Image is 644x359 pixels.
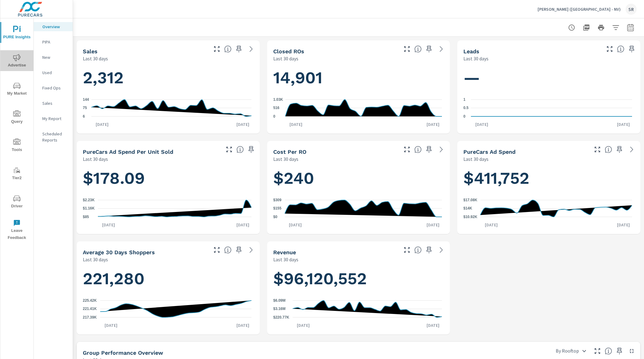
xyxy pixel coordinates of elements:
[83,198,95,202] text: $2.23K
[285,121,307,127] p: [DATE]
[414,45,422,53] span: Number of Repair Orders Closed by the selected dealership group over the selected time range. [So...
[83,298,97,303] text: 225.42K
[34,99,73,108] div: Sales
[273,215,278,219] text: $0
[83,67,254,88] h1: 2,312
[463,215,477,219] text: $10.92K
[273,155,298,163] p: Last 30 days
[98,222,119,228] p: [DATE]
[273,114,275,119] text: 0
[436,245,446,255] a: See more details in report
[246,44,256,54] a: See more details in report
[42,24,68,30] p: Overview
[463,198,477,202] text: $17.08K
[246,145,256,154] span: Save this to your personalized report
[471,121,493,127] p: [DATE]
[273,168,444,189] h1: $240
[422,322,444,328] p: [DATE]
[463,106,469,110] text: 0.5
[42,54,68,60] p: New
[273,315,289,319] text: $220.77K
[414,146,422,153] span: Average cost incurred by the dealership from each Repair Order closed over the selected date rang...
[34,37,73,47] div: PIPA
[273,149,306,155] h5: Cost per RO
[83,206,95,211] text: $1.16K
[610,21,622,34] button: Apply Filters
[83,155,108,163] p: Last 30 days
[436,44,446,54] a: See more details in report
[273,256,298,263] p: Last 30 days
[2,219,32,241] span: Leave Feedback
[273,198,282,202] text: $309
[463,155,489,163] p: Last 30 days
[592,346,602,356] button: Make Fullscreen
[34,22,73,31] div: Overview
[605,146,612,153] span: Total cost of media for all PureCars channels for the selected dealership group over the selected...
[463,168,634,189] h1: $411,752
[91,121,113,127] p: [DATE]
[273,206,282,210] text: $155
[402,145,412,154] button: Make Fullscreen
[224,145,234,154] button: Make Fullscreen
[414,246,422,254] span: Total sales revenue over the selected date range. [Source: This data is sourced from the dealer’s...
[627,346,637,356] button: Minimize Widget
[463,55,489,62] p: Last 30 days
[232,322,254,328] p: [DATE]
[83,97,89,102] text: 144
[212,44,222,54] button: Make Fullscreen
[605,347,612,355] span: Understand group performance broken down by various segments. Use the dropdown in the upper right...
[2,54,32,69] span: Advertise
[463,149,516,155] h5: PureCars Ad Spend
[42,100,68,106] p: Sales
[212,245,222,255] button: Make Fullscreen
[463,206,472,211] text: $14K
[100,322,122,328] p: [DATE]
[2,110,32,125] span: Query
[2,167,32,182] span: Tier2
[83,114,85,119] text: 6
[273,97,283,102] text: 1.03K
[34,114,73,123] div: My Report
[463,67,634,88] h1: —
[83,215,89,219] text: $85
[42,85,68,91] p: Fixed Ops
[236,146,244,153] span: Average cost of advertising per each vehicle sold at the dealer over the selected date range. The...
[273,106,279,110] text: 516
[34,68,73,77] div: Used
[463,48,479,55] h5: Leads
[592,145,602,154] button: Make Fullscreen
[83,256,108,263] p: Last 30 days
[273,48,304,55] h5: Closed ROs
[613,222,634,228] p: [DATE]
[83,149,173,155] h5: PureCars Ad Spend Per Unit Sold
[83,315,97,319] text: 217.39K
[83,350,163,356] h5: Group Performance Overview
[83,307,97,311] text: 221.41K
[234,44,244,54] span: Save this to your personalized report
[273,55,298,62] p: Last 30 days
[34,129,73,145] div: Scheduled Reports
[83,249,155,255] h5: Average 30 Days Shoppers
[42,70,68,76] p: Used
[538,6,621,12] p: [PERSON_NAME] ([GEOGRAPHIC_DATA] - NV)
[285,222,306,228] p: [DATE]
[613,121,634,127] p: [DATE]
[463,114,466,119] text: 0
[83,48,98,55] h5: Sales
[481,222,502,228] p: [DATE]
[2,26,32,41] span: PURE Insights
[234,245,244,255] span: Save this to your personalized report
[42,115,68,122] p: My Report
[615,346,624,356] span: Save this to your personalized report
[83,106,87,110] text: 75
[232,222,254,228] p: [DATE]
[83,168,254,189] h1: $178.09
[83,268,254,289] h1: 221,280
[273,67,444,88] h1: 14,901
[224,45,232,53] span: Number of vehicles sold by the dealership over the selected date range. [Source: This data is sou...
[424,245,434,255] span: Save this to your personalized report
[595,21,607,34] button: Print Report
[273,298,286,303] text: $6.09M
[232,121,254,127] p: [DATE]
[2,195,32,210] span: Driver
